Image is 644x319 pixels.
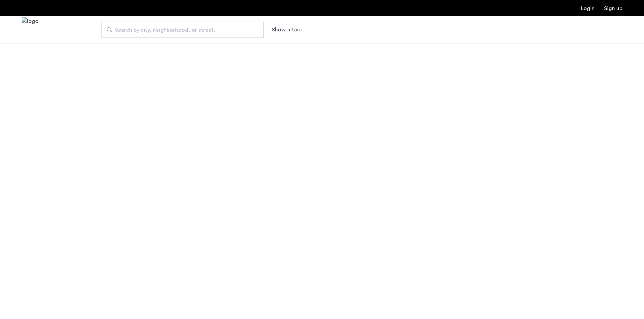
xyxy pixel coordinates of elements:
a: Login [581,6,595,11]
img: logo [22,17,39,43]
span: Search by city, neighborhood, or street. [115,26,245,34]
a: Cazamio Logo [22,17,39,43]
a: Registration [604,6,622,11]
button: Show or hide filters [272,26,302,34]
input: Apartment Search [101,22,264,38]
